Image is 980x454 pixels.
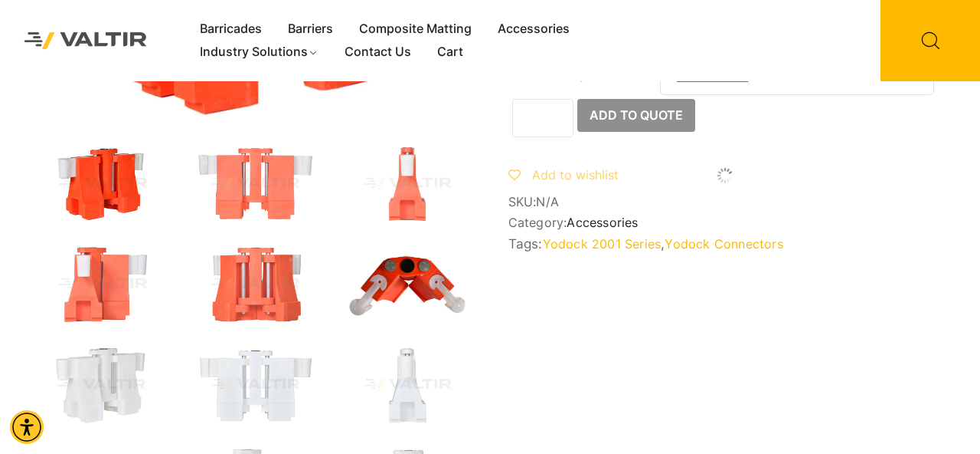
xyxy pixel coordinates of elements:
input: Product quantity [512,99,573,137]
span: Tags: , [508,236,942,252]
img: An orange industrial tool with two metal rods and white components on the sides, designed for spe... [191,145,320,222]
a: Barricades [187,18,275,41]
a: Yodock 2001 Series [543,236,661,252]
img: A white plastic component with a central metal rod, designed for mechanical or structural applica... [38,346,168,423]
img: A red and white mechanical device with two arms and circular attachments, likely used for connect... [343,245,472,323]
img: 2001_LG_Corner_Org_3Q-2.jpg [38,145,168,222]
a: Yodock Connectors [665,236,782,252]
label: Rent or Buy [516,67,586,82]
img: Valtir Rentals [11,19,160,61]
img: A white plastic device with two side extensions and metal rods in the center, likely a component ... [191,346,320,423]
a: Composite Matting [346,18,485,41]
a: Contact Us [332,41,424,64]
span: N/A [536,194,559,209]
a: Barriers [275,18,346,41]
a: Accessories [485,18,583,41]
img: A bright orange industrial clamp with metallic rods, designed for holding or securing objects. [191,245,320,323]
span: Category: [508,215,942,230]
img: A white plastic component with a cylindrical roller at the top, designed for mechanical or indust... [343,346,472,423]
button: Add to Quote [577,99,695,133]
a: Accessories [567,215,638,230]
img: An orange industrial component with white rollers, designed for heavy-duty applications. [38,245,168,323]
span: SKU: [508,195,942,209]
div: Accessibility Menu [10,410,44,444]
a: Industry Solutions [187,41,332,64]
a: Cart [424,41,476,64]
img: An orange industrial tool with a white cylindrical component on top, designed for specific mechan... [343,145,472,222]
